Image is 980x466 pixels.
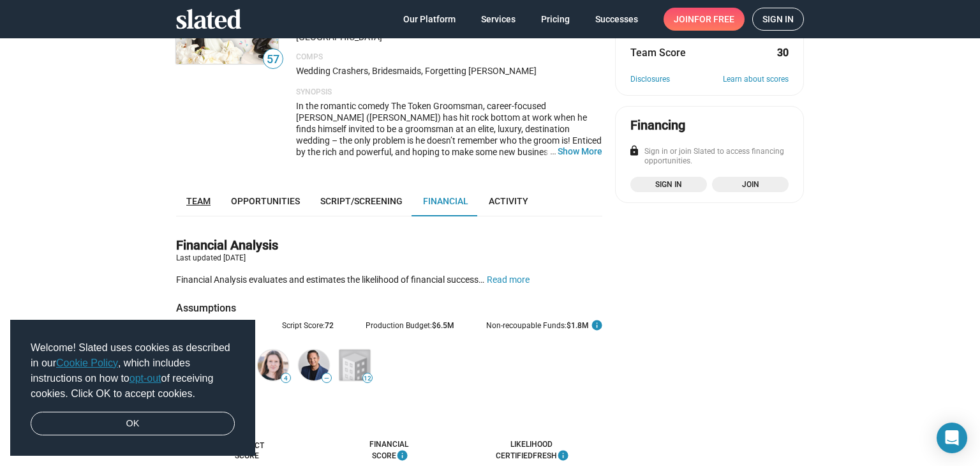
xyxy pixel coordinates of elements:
dt: Team Score [630,46,686,59]
a: Sign in [630,177,707,192]
span: 72 [325,321,334,330]
a: Sign in [752,8,804,31]
div: Financial Analysis [176,216,602,264]
span: Score [372,451,406,460]
mat-icon: info [396,448,408,465]
span: $6.5M [432,321,454,330]
span: Last updated [DATE] [176,253,246,264]
div: Sign in or join Slated to access financing opportunities. [630,147,789,167]
span: Sign in [762,8,794,30]
a: Financial [413,186,479,216]
span: Our Platform [403,8,456,31]
span: … [544,146,558,157]
p: Comps [296,52,602,63]
a: Our Platform [393,8,466,31]
a: Activity [479,186,538,216]
a: Join [712,177,789,192]
a: dismiss cookie message [31,412,235,436]
span: 57 [264,51,283,68]
a: Pricing [531,8,580,31]
div: Open Intercom Messenger [937,423,967,453]
span: Team [186,196,211,206]
a: Services [471,8,526,31]
span: Services [481,8,516,31]
a: Team [176,186,221,216]
strong: Assumptions [176,302,236,314]
span: Production Budget: [366,321,432,330]
div: cookieconsent [10,320,255,456]
span: — [322,375,331,382]
a: opt-out [130,373,161,384]
a: Joinfor free [664,8,745,31]
a: Disclosures [630,75,670,85]
span: Opportunities [231,196,300,206]
mat-icon: info [557,448,569,465]
span: 12 [363,375,372,382]
button: Read more [487,274,530,286]
div: Likelihood Certified [460,440,602,462]
div: Financing [630,117,685,134]
img: Natalie Simpkins Director [258,350,288,380]
span: Successes [595,8,638,31]
dd: 30 [776,46,789,59]
button: …Show More [558,146,602,157]
span: Welcome! Slated uses cookies as described in our , which includes instructions on how to of recei... [31,340,235,402]
span: Financial [423,196,468,206]
span: for free [694,8,734,31]
span: Script/Screening [320,196,403,206]
span: Financial Analysis evaluates and estimates the likelihood of financial success… [176,274,484,285]
span: Fresh [533,451,567,460]
span: Activity [489,196,528,206]
div: Financial [318,440,461,462]
span: 4 [281,375,290,382]
a: Cookie Policy [56,357,118,368]
span: Join [674,8,734,31]
a: Successes [585,8,648,31]
span: $1.8M [567,321,589,330]
mat-icon: info [591,318,603,334]
span: Sign in [638,178,699,191]
img: Radiant Films International Sales [339,350,370,380]
a: Opportunities [221,186,310,216]
a: Learn about scores [723,75,789,85]
span: Pricing [541,8,570,31]
mat-icon: info [240,318,252,334]
span: Script Score: [282,321,325,330]
span: In the romantic comedy The Token Groomsman, career-focused [PERSON_NAME] ([PERSON_NAME]) has hit ... [296,101,602,203]
mat-icon: lock [628,145,640,156]
p: Wedding Crashers, Bridesmaids, Forgetting [PERSON_NAME] [296,65,602,77]
p: Synopsis [296,87,602,98]
a: Script/Screening [310,186,413,216]
img: John C. Hall Writer [299,350,329,380]
span: Non-recoupable Funds: [486,321,567,330]
span: Join [720,178,781,191]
